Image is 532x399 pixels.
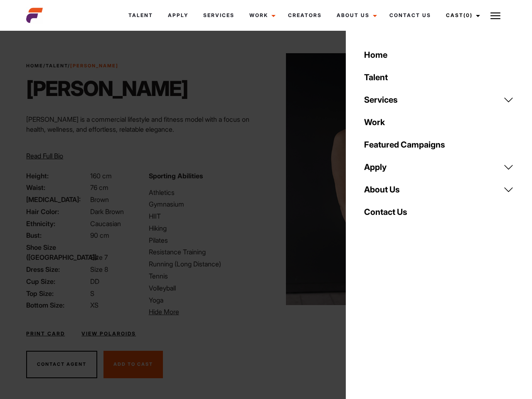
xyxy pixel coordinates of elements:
[26,114,261,134] p: [PERSON_NAME] is a commercial lifestyle and fitness model with a focus on health, wellness, and e...
[149,187,261,197] li: Athletics
[26,171,89,181] span: Height:
[463,12,473,18] span: (0)
[90,172,112,180] span: 160 cm
[90,207,124,216] span: Dark Brown
[90,219,121,228] span: Caucasian
[90,265,108,273] span: Size 8
[26,182,89,192] span: Waist:
[359,133,519,156] a: Featured Campaigns
[359,66,519,89] a: Talent
[359,44,519,66] a: Home
[149,283,261,293] li: Volleyball
[359,89,519,111] a: Services
[90,277,99,286] span: DD
[26,195,89,204] span: [MEDICAL_DATA]:
[113,361,153,367] span: Add To Cast
[149,211,261,221] li: HIIT
[26,151,63,161] button: Read Full Bio
[359,111,519,133] a: Work
[438,4,485,27] a: Cast(0)
[359,156,519,178] a: Apply
[382,4,438,27] a: Contact Us
[26,230,89,240] span: Bust:
[149,199,261,209] li: Gymnasium
[149,247,261,257] li: Resistance Training
[26,288,89,298] span: Top Size:
[149,295,261,305] li: Yoga
[26,276,89,286] span: Cup Size:
[26,62,118,69] span: / /
[26,330,65,337] a: Print Card
[90,289,94,298] span: S
[90,183,108,192] span: 76 cm
[46,63,68,69] a: Talent
[149,271,261,281] li: Tennis
[70,63,118,69] strong: [PERSON_NAME]
[26,300,89,310] span: Bottom Size:
[242,4,281,27] a: Work
[26,219,89,229] span: Ethnicity:
[149,235,261,245] li: Pilates
[149,172,203,180] strong: Sporting Abilities
[26,63,43,69] a: Home
[121,4,160,27] a: Talent
[81,330,136,337] a: View Polaroids
[26,141,261,171] p: Through her modeling and wellness brand, HEAL, she inspires others on their wellness journeys—cha...
[149,308,179,316] span: Hide More
[90,253,108,261] span: Size 7
[149,223,261,233] li: Hiking
[90,231,109,239] span: 90 cm
[359,201,519,223] a: Contact Us
[281,4,329,27] a: Creators
[196,4,242,27] a: Services
[359,178,519,201] a: About Us
[90,301,99,309] span: XS
[90,195,109,204] span: Brown
[26,7,43,24] img: cropped-aefm-brand-fav-22-square.png
[26,152,63,160] span: Read Full Bio
[26,207,89,217] span: Hair Color:
[26,76,188,101] h1: [PERSON_NAME]
[149,259,261,269] li: Running (Long Distance)
[490,11,500,21] img: Burger icon
[26,242,89,262] span: Shoe Size ([GEOGRAPHIC_DATA]):
[103,351,163,378] button: Add To Cast
[26,351,97,378] button: Contact Agent
[329,4,382,27] a: About Us
[160,4,196,27] a: Apply
[26,264,89,274] span: Dress Size:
